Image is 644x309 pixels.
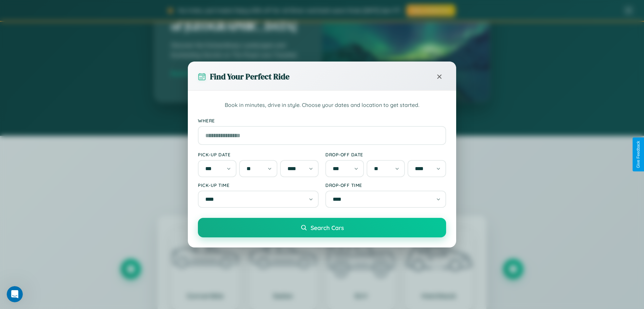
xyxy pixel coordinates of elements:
button: Search Cars [198,218,446,237]
label: Drop-off Time [325,182,446,188]
span: Search Cars [311,224,344,231]
h3: Find Your Perfect Ride [210,71,289,82]
label: Drop-off Date [325,152,446,157]
label: Where [198,118,446,123]
p: Book in minutes, drive in style. Choose your dates and location to get started. [198,101,446,110]
label: Pick-up Time [198,182,319,188]
label: Pick-up Date [198,152,319,157]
